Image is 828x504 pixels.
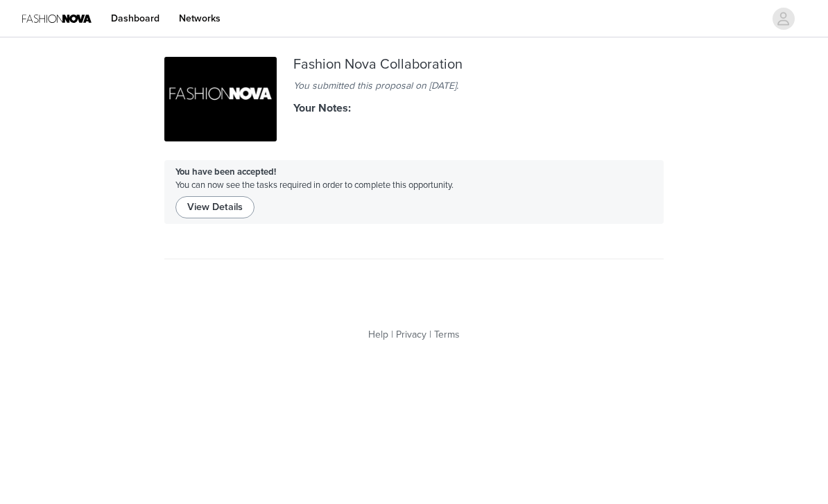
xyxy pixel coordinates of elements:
strong: You have been accepted! [175,166,276,177]
a: Dashboard [103,3,168,34]
button: View Details [175,196,255,218]
span: | [429,329,431,340]
div: You can now see the tasks required in order to complete this opportunity. [164,160,664,224]
img: Fashion Nova Logo [22,3,92,34]
img: 44cc05be-882a-49bd-a7fd-05fd344e62ba.jpg [164,57,277,141]
a: Privacy [396,329,426,340]
span: | [391,329,393,340]
strong: Your Notes: [293,101,351,115]
a: Terms [434,329,460,340]
div: You submitted this proposal on [DATE]. [293,78,535,93]
a: View Details [175,197,255,208]
a: Networks [171,3,229,34]
a: Help [368,329,388,340]
div: Fashion Nova Collaboration [293,57,535,73]
div: avatar [777,8,790,30]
